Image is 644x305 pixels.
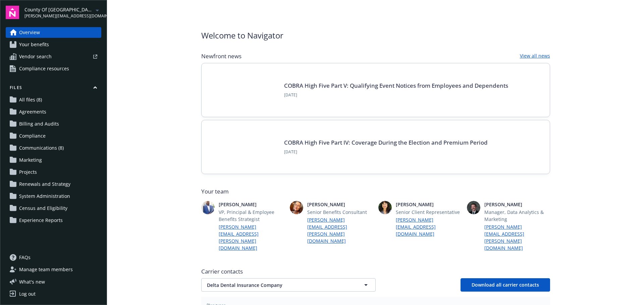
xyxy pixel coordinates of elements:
span: Experience Reports [19,215,63,226]
span: Compliance resources [19,63,69,74]
span: [DATE] [284,149,488,155]
img: photo [290,201,303,214]
button: Delta Dental Insurance Company [201,278,376,292]
img: BLOG-Card Image - Compliance - COBRA High Five Pt 4 - 09-04-25.jpg [212,131,276,163]
span: Newfront news [201,52,241,60]
span: What ' s new [19,278,45,285]
span: [DATE] [284,92,508,98]
img: navigator-logo.svg [6,6,19,19]
span: VP, Principal & Employee Benefits Strategist [219,209,284,223]
a: Projects [6,167,101,177]
a: Manage team members [6,264,101,275]
a: Billing and Audits [6,119,101,129]
span: [PERSON_NAME][EMAIL_ADDRESS][DOMAIN_NAME] [24,13,93,19]
a: [PERSON_NAME][EMAIL_ADDRESS][PERSON_NAME][DOMAIN_NAME] [307,216,373,244]
span: [PERSON_NAME] [396,201,462,208]
span: Carrier contacts [201,268,550,276]
img: photo [201,201,215,214]
a: [PERSON_NAME][EMAIL_ADDRESS][PERSON_NAME][DOMAIN_NAME] [484,223,550,251]
span: Your team [201,187,550,196]
span: Projects [19,167,37,177]
span: Your benefits [19,39,49,50]
span: Census and Eligibility [19,203,67,214]
a: Vendor search [6,51,101,62]
span: Marketing [19,155,42,165]
span: System Administration [19,191,70,202]
a: Your benefits [6,39,101,50]
button: County Of [GEOGRAPHIC_DATA][PERSON_NAME][EMAIL_ADDRESS][DOMAIN_NAME]arrowDropDown [24,6,101,19]
a: System Administration [6,191,101,202]
a: Census and Eligibility [6,203,101,214]
span: Billing and Audits [19,119,59,129]
span: Download all carrier contacts [472,282,539,288]
a: Marketing [6,155,101,165]
img: photo [378,201,392,214]
a: [PERSON_NAME][EMAIL_ADDRESS][PERSON_NAME][DOMAIN_NAME] [219,223,284,251]
span: Agreements [19,106,46,117]
span: Welcome to Navigator [201,29,283,42]
span: Communications (8) [19,143,64,153]
button: What's new [6,278,56,285]
span: Renewals and Strategy [19,179,70,189]
button: Download all carrier contacts [461,278,550,292]
span: Vendor search [19,51,52,62]
button: Files [6,85,101,93]
a: [PERSON_NAME][EMAIL_ADDRESS][DOMAIN_NAME] [396,216,462,237]
a: View all news [520,52,550,60]
span: County Of [GEOGRAPHIC_DATA] [24,6,93,13]
a: COBRA High Five Part V: Qualifying Event Notices from Employees and Dependents [284,82,508,89]
a: Compliance resources [6,63,101,74]
span: Manage team members [19,264,73,275]
span: All files (8) [19,94,42,105]
a: Compliance [6,131,101,141]
a: All files (8) [6,94,101,105]
span: Compliance [19,131,46,141]
a: Experience Reports [6,215,101,226]
a: COBRA High Five Part IV: Coverage During the Election and Premium Period [284,139,488,146]
a: Agreements [6,106,101,117]
span: [PERSON_NAME] [307,201,373,208]
span: Senior Client Representative [396,209,462,216]
div: Log out [19,289,36,299]
span: Overview [19,27,40,38]
span: Manager, Data Analytics & Marketing [484,209,550,223]
span: [PERSON_NAME] [484,201,550,208]
img: BLOG-Card Image - Compliance - COBRA High Five Pt 5 - 09-11-25.jpg [212,74,276,106]
img: photo [467,201,480,214]
span: [PERSON_NAME] [219,201,284,208]
a: Renewals and Strategy [6,179,101,189]
span: Delta Dental Insurance Company [207,282,346,289]
a: arrowDropDown [93,6,101,14]
a: Overview [6,27,101,38]
a: Communications (8) [6,143,101,153]
span: Senior Benefits Consultant [307,209,373,216]
a: FAQs [6,252,101,263]
span: FAQs [19,252,31,263]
